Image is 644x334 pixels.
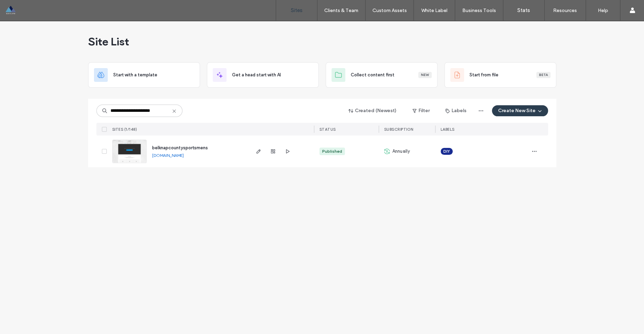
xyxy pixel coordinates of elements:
[112,127,137,132] span: SITES (1/148)
[326,62,437,88] div: Collect content firstNew
[322,148,342,154] div: Published
[342,105,403,116] button: Created (Newest)
[517,7,530,13] label: Stats
[372,8,407,13] label: Custom Assets
[443,148,450,154] span: DIY
[492,105,548,116] button: Create New Site
[291,7,303,13] label: Sites
[462,8,496,13] label: Business Tools
[598,8,608,13] label: Help
[421,8,447,13] label: White Label
[384,127,413,132] span: SUBSCRIPTION
[351,72,394,78] span: Collect content first
[469,72,498,78] span: Start from file
[319,127,336,132] span: STATUS
[536,72,550,78] div: Beta
[441,127,455,132] span: LABELS
[152,153,184,158] a: [DOMAIN_NAME]
[392,148,410,155] span: Annually
[418,72,432,78] div: New
[152,145,208,150] a: belknapcountysportsmens
[207,62,319,88] div: Get a head start with AI
[439,105,473,116] button: Labels
[88,35,129,49] span: Site List
[232,72,281,78] span: Get a head start with AI
[113,72,157,78] span: Start with a template
[324,8,358,13] label: Clients & Team
[444,62,556,88] div: Start from fileBeta
[16,5,30,11] span: Help
[405,105,436,116] button: Filter
[88,62,200,88] div: Start with a template
[553,8,577,13] label: Resources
